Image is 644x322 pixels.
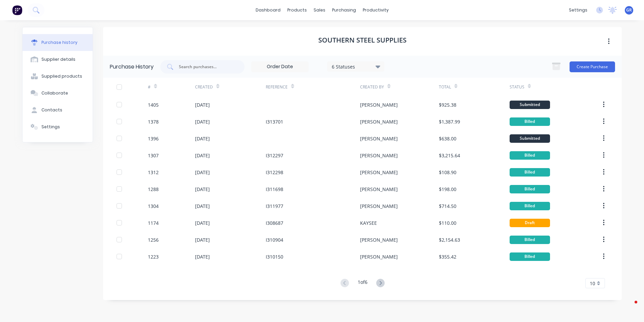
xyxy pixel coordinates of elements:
[626,7,632,13] span: GR
[195,219,210,226] div: [DATE]
[360,118,398,125] div: [PERSON_NAME]
[195,236,210,243] div: [DATE]
[360,186,398,193] div: [PERSON_NAME]
[23,118,93,135] button: Settings
[178,63,234,70] input: Search purchases...
[148,203,159,210] div: 1304
[310,5,329,15] div: sales
[439,84,451,90] div: Total
[360,101,398,108] div: [PERSON_NAME]
[266,84,288,90] div: Reference
[252,62,308,72] input: Order Date
[621,299,637,315] iframe: Intercom live chat
[439,236,460,243] div: $2,154.63
[266,186,283,193] div: I311698
[318,36,407,44] h1: Southern Steel Supplies
[148,118,159,125] div: 1378
[41,90,68,96] div: Collaborate
[23,34,93,51] button: Purchase history
[266,169,283,176] div: I312298
[566,5,591,15] div: settings
[360,219,377,226] div: KAYSEE
[195,84,213,90] div: Created
[195,135,210,142] div: [DATE]
[23,68,93,85] button: Supplied products
[439,135,456,142] div: $638.00
[148,84,151,90] div: #
[41,73,82,79] div: Supplied products
[510,151,550,160] div: Billed
[148,236,159,243] div: 1256
[41,56,75,62] div: Supplier details
[360,203,398,210] div: [PERSON_NAME]
[439,186,456,193] div: $198.00
[195,169,210,176] div: [DATE]
[148,101,159,108] div: 1405
[360,135,398,142] div: [PERSON_NAME]
[510,202,550,210] div: Billed
[41,39,77,46] div: Purchase history
[439,253,456,260] div: $355.42
[148,152,159,159] div: 1307
[148,186,159,193] div: 1288
[195,118,210,125] div: [DATE]
[266,253,283,260] div: I310150
[329,5,359,15] div: purchasing
[284,5,310,15] div: products
[252,5,284,15] a: dashboard
[23,102,93,118] button: Contacts
[332,63,380,70] div: 6 Statuses
[510,117,550,126] div: Billed
[148,135,159,142] div: 1396
[439,152,460,159] div: $3,215.64
[266,236,283,243] div: I310904
[358,278,367,288] div: 1 of 6
[195,203,210,210] div: [DATE]
[12,5,22,15] img: Factory
[510,101,550,109] div: Submitted
[590,280,595,287] span: 10
[510,252,550,261] div: Billed
[148,253,159,260] div: 1223
[510,168,550,177] div: Billed
[439,203,456,210] div: $714.50
[510,236,550,244] div: Billed
[41,107,62,113] div: Contacts
[360,152,398,159] div: [PERSON_NAME]
[360,236,398,243] div: [PERSON_NAME]
[510,219,550,227] div: Draft
[266,118,283,125] div: I313701
[439,169,456,176] div: $108.90
[195,253,210,260] div: [DATE]
[510,134,550,143] div: Submitted
[266,152,283,159] div: I312297
[148,219,159,226] div: 1174
[360,169,398,176] div: [PERSON_NAME]
[570,61,615,72] button: Create Purchase
[360,84,384,90] div: Created By
[359,5,392,15] div: productivity
[41,124,60,130] div: Settings
[195,101,210,108] div: [DATE]
[439,118,460,125] div: $1,387.99
[195,152,210,159] div: [DATE]
[195,186,210,193] div: [DATE]
[110,63,154,71] div: Purchase History
[510,185,550,193] div: Billed
[360,253,398,260] div: [PERSON_NAME]
[148,169,159,176] div: 1312
[23,51,93,68] button: Supplier details
[266,219,283,226] div: I308687
[23,85,93,102] button: Collaborate
[439,101,456,108] div: $925.38
[439,219,456,226] div: $110.00
[266,203,283,210] div: I311977
[510,84,524,90] div: Status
